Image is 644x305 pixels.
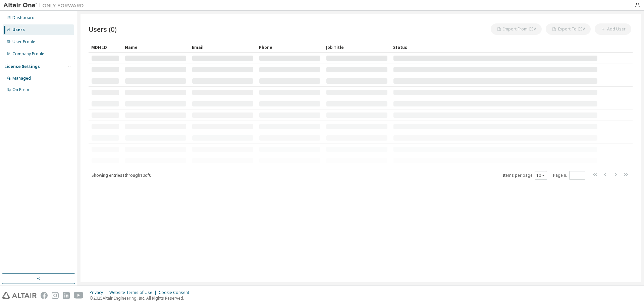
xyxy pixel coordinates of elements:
span: Items per page [503,171,547,180]
div: On Prem [12,87,29,92]
div: User Profile [12,39,35,45]
button: Import From CSV [491,23,542,35]
div: Status [393,42,598,53]
img: facebook.svg [41,292,48,299]
div: Phone [259,42,321,53]
span: Page n. [553,171,585,180]
div: License Settings [4,64,40,69]
div: Name [125,42,186,53]
div: Cookie Consent [159,290,193,295]
div: Dashboard [12,15,35,20]
button: Add User [595,23,631,35]
div: Managed [12,76,31,81]
img: youtube.svg [74,292,84,299]
img: Altair One [3,2,87,9]
p: © 2025 Altair Engineering, Inc. All Rights Reserved. [90,295,193,301]
div: MDH ID [91,42,119,53]
div: Website Terms of Use [109,290,159,295]
button: Export To CSV [546,23,591,35]
div: Email [192,42,254,53]
span: Showing entries 1 through 10 of 0 [92,172,151,178]
div: Job Title [326,42,388,53]
div: Privacy [90,290,109,295]
div: Company Profile [12,51,44,57]
button: 10 [536,173,545,178]
img: altair_logo.svg [2,292,37,299]
img: linkedin.svg [63,292,70,299]
div: Users [12,27,25,32]
span: Users (0) [89,24,117,34]
img: instagram.svg [52,292,59,299]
